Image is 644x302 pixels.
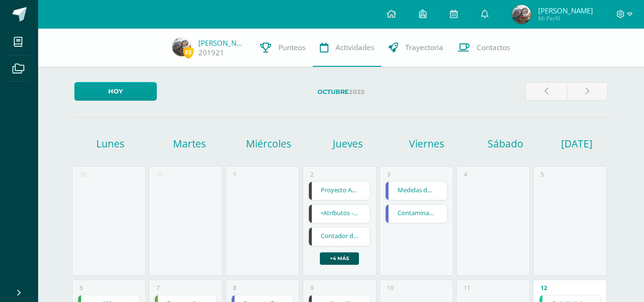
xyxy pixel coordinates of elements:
a: +4 más [320,252,359,265]
div: 30 [156,170,163,178]
a: Trayectoria [381,29,450,67]
span: 85 [183,46,194,58]
a: Actividades [313,29,381,67]
div: Medidas de reducción de contaminación | Tarea [385,181,448,200]
span: Contactos [477,42,510,52]
a: Proyecto ABP-STEAM: Crecimiento económico inclusivo y sostenible [309,182,370,200]
a: 201921 [198,48,224,58]
a: •Atributos -Cambiar el color al texto -Tamaño del texto [309,205,370,223]
div: 8 [233,284,236,292]
label: 2025 [164,82,518,102]
a: Contaminación del planeta [386,205,447,223]
span: [PERSON_NAME] [538,6,593,15]
div: Contador de pasos | Tarea [308,227,371,246]
div: 12 [541,284,547,292]
span: Mi Perfil [538,14,593,22]
a: Medidas de reducción de contaminación [386,182,447,200]
div: 3 [387,170,390,178]
h1: Viernes [388,137,465,150]
a: Punteos [253,29,313,67]
div: 1 [233,170,236,178]
h1: Miércoles [230,137,307,150]
div: 29 [80,170,86,178]
h1: Martes [152,137,228,150]
a: [PERSON_NAME] [198,38,246,48]
div: 9 [310,284,314,292]
div: 4 [464,170,467,178]
h1: Jueves [309,137,386,150]
h1: Sábado [468,137,544,150]
div: 7 [156,284,160,292]
strong: Octubre [317,88,349,95]
span: Trayectoria [405,42,443,52]
span: Punteos [278,42,306,52]
a: Contactos [450,29,517,67]
div: •Atributos -Cambiar el color al texto -Tamaño del texto | Tarea [308,204,371,223]
div: 6 [80,284,83,292]
img: 3ffae73ef3ffb41c1e736c78b26b79f5.png [512,5,531,24]
div: Contaminación del planeta | Tarea [385,204,448,223]
h1: [DATE] [561,137,573,150]
img: 3ffae73ef3ffb41c1e736c78b26b79f5.png [172,37,191,56]
span: Actividades [336,42,374,52]
div: 10 [387,284,394,292]
div: 11 [464,284,470,292]
div: 5 [541,170,544,178]
a: Contador de pasos [309,228,370,246]
a: Hoy [74,82,157,101]
h1: Lunes [72,137,149,150]
div: Proyecto ABP-STEAM: Crecimiento económico inclusivo y sostenible | Tarea [308,181,371,200]
div: 2 [310,170,314,178]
